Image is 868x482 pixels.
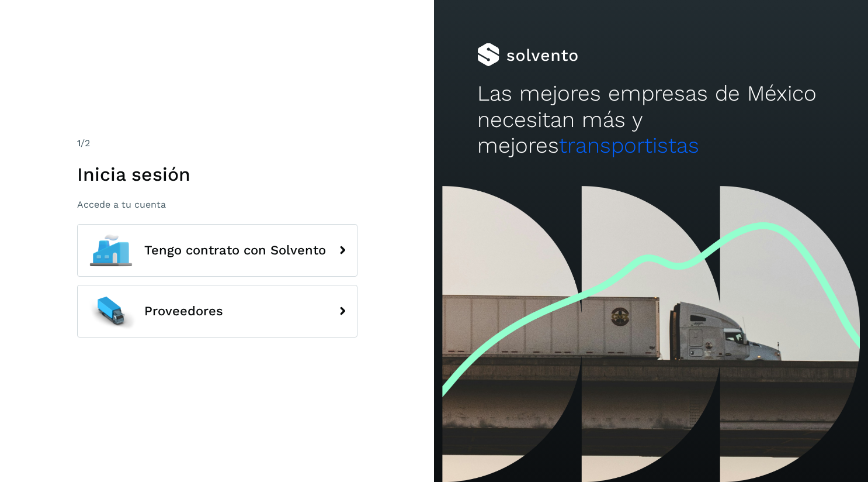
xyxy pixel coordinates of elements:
span: 1 [77,137,81,149]
span: transportistas [559,133,699,158]
h2: Las mejores empresas de México necesitan más y mejores [477,81,824,159]
p: Accede a tu cuenta [77,199,357,210]
span: Proveedores [144,304,223,318]
span: Tengo contrato con Solvento [144,243,326,257]
button: Tengo contrato con Solvento [77,224,357,277]
h1: Inicia sesión [77,163,357,185]
div: /2 [77,136,357,150]
button: Proveedores [77,285,357,338]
